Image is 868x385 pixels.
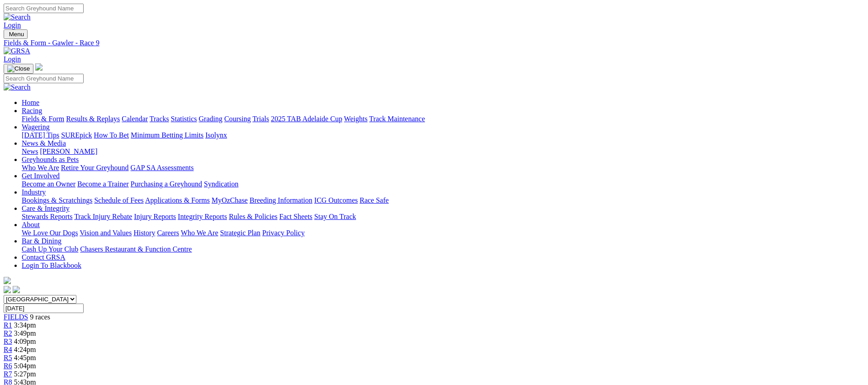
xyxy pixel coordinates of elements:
[262,229,305,237] a: Privacy Policy
[22,115,64,123] a: Fields & Form
[80,229,132,237] a: Vision and Values
[22,139,66,147] a: News & Media
[122,115,148,123] a: Calendar
[22,156,79,163] a: Greyhounds as Pets
[4,354,12,361] a: R5
[22,196,92,204] a: Bookings & Scratchings
[22,196,864,204] div: Industry
[4,83,31,91] img: Search
[22,131,59,139] a: [DATE] Tips
[250,196,312,204] a: Breeding Information
[4,64,33,74] button: Toggle navigation
[22,229,864,237] div: About
[131,180,202,188] a: Purchasing a Greyhound
[22,123,50,131] a: Wagering
[178,213,227,220] a: Integrity Reports
[22,221,40,228] a: About
[80,245,192,253] a: Chasers Restaurant & Function Centre
[314,213,356,220] a: Stay On Track
[22,99,39,106] a: Home
[150,115,169,123] a: Tracks
[77,180,129,188] a: Become a Trainer
[22,245,78,253] a: Cash Up Your Club
[4,304,84,313] input: Select date
[4,29,28,39] button: Toggle navigation
[199,115,222,123] a: Grading
[35,63,42,71] img: logo-grsa-white.png
[22,180,75,188] a: Become an Owner
[4,286,11,293] img: facebook.svg
[22,188,46,196] a: Industry
[22,131,864,139] div: Wagering
[4,39,864,47] a: Fields & Form - Gawler - Race 9
[13,286,20,293] img: twitter.svg
[145,196,210,204] a: Applications & Forms
[212,196,248,204] a: MyOzChase
[205,131,227,139] a: Isolynx
[220,229,260,237] a: Strategic Plan
[22,147,864,156] div: News & Media
[22,147,38,155] a: News
[279,213,312,220] a: Fact Sheets
[40,147,97,155] a: [PERSON_NAME]
[4,370,12,378] a: R7
[14,370,36,378] span: 5:27pm
[4,329,12,337] span: R2
[4,21,21,29] a: Login
[22,172,60,180] a: Get Involved
[4,313,28,321] a: FIELDS
[171,115,197,123] a: Statistics
[4,47,30,55] img: GRSA
[22,213,864,221] div: Care & Integrity
[359,196,388,204] a: Race Safe
[134,213,176,220] a: Injury Reports
[4,321,12,329] a: R1
[22,213,72,220] a: Stewards Reports
[157,229,179,237] a: Careers
[22,180,864,188] div: Get Involved
[4,4,84,13] input: Search
[9,31,24,38] span: Menu
[22,229,78,237] a: We Love Our Dogs
[94,196,143,204] a: Schedule of Fees
[61,164,129,171] a: Retire Your Greyhound
[229,213,278,220] a: Rules & Policies
[4,277,11,284] img: logo-grsa-white.png
[4,337,12,345] span: R3
[61,131,92,139] a: SUREpick
[4,346,12,353] a: R4
[131,131,203,139] a: Minimum Betting Limits
[224,115,251,123] a: Coursing
[22,164,59,171] a: Who We Are
[133,229,155,237] a: History
[22,164,864,172] div: Greyhounds as Pets
[14,346,36,353] span: 4:24pm
[74,213,132,220] a: Track Injury Rebate
[30,313,50,321] span: 9 races
[14,321,36,329] span: 3:34pm
[22,237,61,245] a: Bar & Dining
[4,362,12,370] a: R6
[181,229,218,237] a: Who We Are
[22,204,70,212] a: Care & Integrity
[14,329,36,337] span: 3:49pm
[94,131,129,139] a: How To Bet
[22,245,864,253] div: Bar & Dining
[4,55,21,63] a: Login
[4,13,31,21] img: Search
[22,261,81,269] a: Login To Blackbook
[4,74,84,83] input: Search
[14,354,36,361] span: 4:45pm
[22,253,65,261] a: Contact GRSA
[22,115,864,123] div: Racing
[314,196,358,204] a: ICG Outcomes
[204,180,238,188] a: Syndication
[22,107,42,114] a: Racing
